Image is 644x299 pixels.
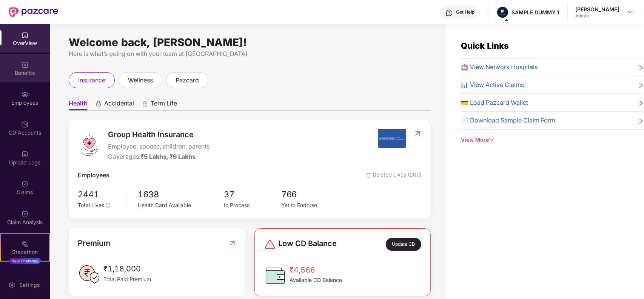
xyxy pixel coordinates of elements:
[497,7,508,18] img: Pazcare_Alternative_logo-01-01.png
[461,62,538,72] span: 🏥 View Network Hospitals
[95,100,102,107] div: animation
[366,170,422,180] span: Deleted Lives (200)
[575,6,619,13] div: [PERSON_NAME]
[78,170,109,180] span: Employees
[78,202,104,208] span: Total Lives
[290,264,342,276] span: ₹4,566
[78,134,100,156] img: logo
[103,275,151,284] span: Total Paid Premium
[140,153,196,160] span: ₹5 Lakhs, ₹6 Lakhs
[445,9,453,17] img: svg+xml;base64,PHN2ZyBpZD0iSGVscC0zMngzMiIgeG1sbnM9Imh0dHA6Ly93d3cudzMub3JnLzIwMDAvc3ZnIiB3aWR0aD...
[461,136,644,144] div: View More
[142,100,148,107] div: animation
[21,31,29,39] img: svg+xml;base64,PHN2ZyBpZD0iSG9tZSIgeG1sbnM9Imh0dHA6Ly93d3cudzMub3JnLzIwMDAvc3ZnIiB3aWR0aD0iMjAiIG...
[21,91,29,98] img: svg+xml;base64,PHN2ZyBpZD0iRW1wbG95ZWVzIiB4bWxucz0iaHR0cDovL3d3dy53My5vcmcvMjAwMC9zdmciIHdpZHRoPS...
[638,117,644,125] span: right
[21,150,29,158] img: svg+xml;base64,PHN2ZyBpZD0iVXBsb2FkX0xvZ3MiIGRhdGEtbmFtZT0iVXBsb2FkIExvZ3MiIHhtbG5zPSJodHRwOi8vd3...
[461,116,555,125] span: 📄 Download Sample Claim Form
[108,129,210,141] span: Group Health Insurance
[69,39,431,45] div: Welcome back, [PERSON_NAME]!
[103,263,151,275] span: ₹1,18,000
[21,61,29,68] img: svg+xml;base64,PHN2ZyBpZD0iQmVuZWZpdHMiIHhtbG5zPSJodHRwOi8vd3d3LnczLm9yZy8yMDAwL3N2ZyIgd2lkdGg9Ij...
[228,237,236,249] img: RedirectIcon
[69,49,431,59] div: Here is what’s going on with your team at [GEOGRAPHIC_DATA]
[378,129,406,148] img: insurerIcon
[638,64,644,72] span: right
[386,238,421,251] div: Update CD
[21,240,29,248] img: svg+xml;base64,PHN2ZyB4bWxucz0iaHR0cDovL3d3dy53My5vcmcvMjAwMC9zdmciIHdpZHRoPSIyMSIgaGVpZ2h0PSIyMC...
[78,76,105,85] span: insurance
[108,142,210,151] span: Employee, spouse, children, parents
[1,248,49,256] div: Stepathon
[108,152,210,161] div: Coverages:
[290,276,342,284] span: Available CD Balance
[281,201,339,209] div: Yet to Endorse
[78,263,100,286] img: PaidPremiumIcon
[456,9,475,15] div: Get Help
[106,203,110,208] span: info-circle
[512,9,559,16] div: SAMPLE DUMMY 1
[264,264,287,287] img: CDBalanceIcon
[638,99,644,107] span: right
[281,188,339,201] span: 766
[366,173,371,178] img: deleteIcon
[78,188,121,201] span: 2441
[224,201,281,209] div: In Process
[461,41,509,51] span: Quick Links
[638,82,644,90] span: right
[176,76,199,85] span: pazcard
[9,7,58,17] img: New Pazcare Logo
[461,98,528,107] span: 💳 Load Pazcard Wallet
[151,99,177,110] span: Term Life
[575,13,619,19] div: Admin
[264,239,276,251] img: svg+xml;base64,PHN2ZyBpZD0iRGFuZ2VyLTMyeDMyIiB4bWxucz0iaHR0cDovL3d3dy53My5vcmcvMjAwMC9zdmciIHdpZH...
[414,130,422,137] img: RedirectIcon
[21,270,29,277] img: svg+xml;base64,PHN2ZyBpZD0iRW5kb3JzZW1lbnRzIiB4bWxucz0iaHR0cDovL3d3dy53My5vcmcvMjAwMC9zdmciIHdpZH...
[9,258,41,264] div: New Challenge
[128,76,153,85] span: wellness
[21,210,29,218] img: svg+xml;base64,PHN2ZyBpZD0iQ2xhaW0iIHhtbG5zPSJodHRwOi8vd3d3LnczLm9yZy8yMDAwL3N2ZyIgd2lkdGg9IjIwIi...
[21,121,29,128] img: svg+xml;base64,PHN2ZyBpZD0iQ0RfQWNjb3VudHMiIGRhdGEtbmFtZT0iQ0QgQWNjb3VudHMiIHhtbG5zPSJodHRwOi8vd3...
[278,238,337,251] span: Low CD Balance
[138,188,224,201] span: 1638
[69,99,88,110] span: Health
[627,9,633,15] img: svg+xml;base64,PHN2ZyBpZD0iRHJvcGRvd24tMzJ4MzIiIHhtbG5zPSJodHRwOi8vd3d3LnczLm9yZy8yMDAwL3N2ZyIgd2...
[78,237,110,249] span: Premium
[461,80,524,90] span: 📊 View Active Claims
[17,281,42,289] div: Settings
[489,137,494,143] span: down
[21,180,29,188] img: svg+xml;base64,PHN2ZyBpZD0iQ2xhaW0iIHhtbG5zPSJodHRwOi8vd3d3LnczLm9yZy8yMDAwL3N2ZyIgd2lkdGg9IjIwIi...
[138,201,224,209] div: Health Card Available
[224,188,281,201] span: 37
[104,99,134,110] span: Accidental
[8,281,15,289] img: svg+xml;base64,PHN2ZyBpZD0iU2V0dGluZy0yMHgyMCIgeG1sbnM9Imh0dHA6Ly93d3cudzMub3JnLzIwMDAvc3ZnIiB3aW...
